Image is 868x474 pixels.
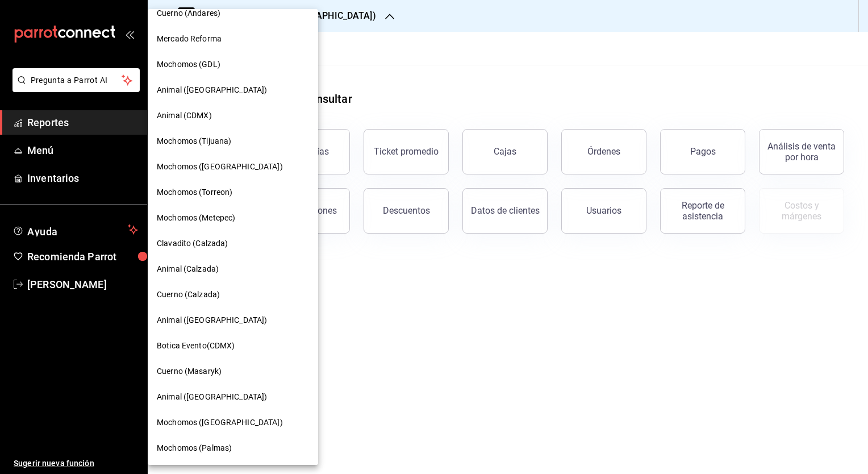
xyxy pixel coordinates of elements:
[148,52,318,77] div: Mochomos (GDL)
[148,307,318,333] div: Animal ([GEOGRAPHIC_DATA])
[148,180,318,205] div: Mochomos (Torreon)
[148,1,318,26] div: Cuerno (Andares)
[157,186,232,198] span: Mochomos (Torreon)
[157,365,222,377] span: Cuerno (Masaryk)
[148,282,318,307] div: Cuerno (Calzada)
[148,410,318,435] div: Mochomos ([GEOGRAPHIC_DATA])
[148,205,318,231] div: Mochomos (Metepec)
[157,263,219,275] span: Animal (Calzada)
[148,77,318,103] div: Animal ([GEOGRAPHIC_DATA])
[148,435,318,461] div: Mochomos (Palmas)
[157,289,220,301] span: Cuerno (Calzada)
[148,256,318,282] div: Animal (Calzada)
[157,84,267,96] span: Animal ([GEOGRAPHIC_DATA])
[157,391,267,403] span: Animal ([GEOGRAPHIC_DATA])
[157,161,283,173] span: Mochomos ([GEOGRAPHIC_DATA])
[148,154,318,180] div: Mochomos ([GEOGRAPHIC_DATA])
[157,7,220,19] span: Cuerno (Andares)
[148,333,318,359] div: Botica Evento(CDMX)
[157,442,232,454] span: Mochomos (Palmas)
[157,417,283,429] span: Mochomos ([GEOGRAPHIC_DATA])
[148,128,318,154] div: Mochomos (Tijuana)
[157,33,222,45] span: Mercado Reforma
[157,314,267,326] span: Animal ([GEOGRAPHIC_DATA])
[148,359,318,384] div: Cuerno (Masaryk)
[157,135,231,147] span: Mochomos (Tijuana)
[148,26,318,52] div: Mercado Reforma
[157,340,235,352] span: Botica Evento(CDMX)
[148,231,318,256] div: Clavadito (Calzada)
[148,103,318,128] div: Animal (CDMX)
[157,59,220,70] span: Mochomos (GDL)
[157,238,228,250] span: Clavadito (Calzada)
[148,384,318,410] div: Animal ([GEOGRAPHIC_DATA])
[157,110,212,122] span: Animal (CDMX)
[157,212,235,224] span: Mochomos (Metepec)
